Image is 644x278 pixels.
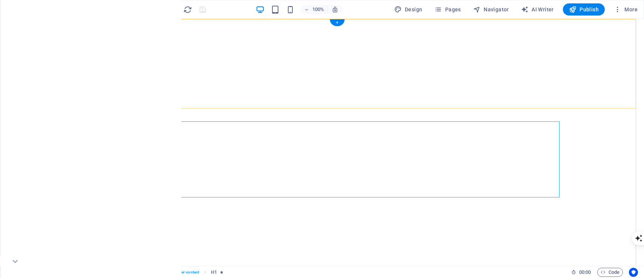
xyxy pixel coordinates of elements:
[569,6,599,13] span: Publish
[470,3,512,16] button: Navigator
[601,268,619,277] span: Code
[518,3,557,16] button: AI Writer
[584,269,586,275] span: :
[332,6,338,13] i: On resize automatically adjust zoom level to fit chosen device.
[391,3,426,16] div: Design (Ctrl+Alt+Y)
[220,270,223,274] i: Element contains an animation
[473,6,509,13] span: Navigator
[431,3,464,16] button: Pages
[579,268,591,277] span: 00 00
[183,5,192,14] i: Reload page
[597,268,623,277] button: Code
[563,3,605,16] button: Publish
[172,268,199,277] span: . banner-content
[571,268,591,277] h6: Session time
[330,19,344,26] div: +
[629,268,638,277] button: Usercentrics
[38,268,224,277] nav: breadcrumb
[391,3,426,16] button: Design
[434,6,461,13] span: Pages
[611,3,641,16] button: More
[614,6,638,13] span: More
[521,6,554,13] span: AI Writer
[183,5,192,14] button: reload
[312,5,324,14] h6: 100%
[394,6,423,13] span: Design
[301,5,327,14] button: 100%
[211,268,217,277] span: Click to select. Double-click to edit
